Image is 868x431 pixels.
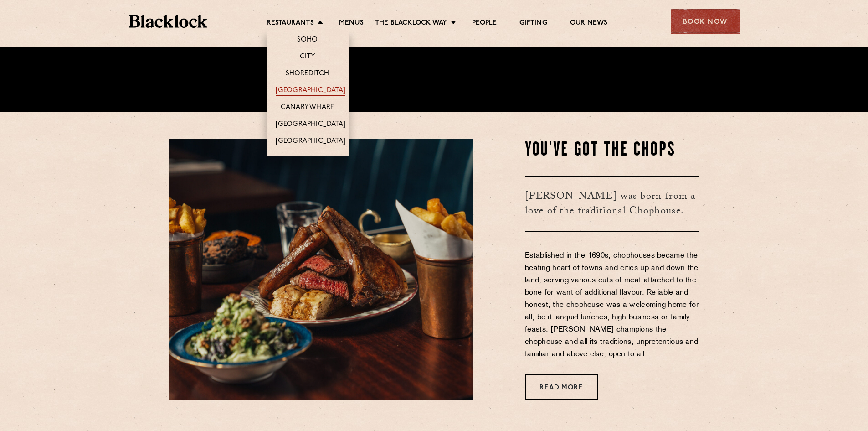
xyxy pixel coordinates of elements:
[525,139,699,162] h2: You've Got The Chops
[276,137,345,147] a: [GEOGRAPHIC_DATA]
[671,9,740,34] div: Book Now
[525,374,598,400] a: Read More
[276,86,345,96] a: [GEOGRAPHIC_DATA]
[297,36,318,46] a: Soho
[472,19,497,29] a: People
[129,15,208,28] img: BL_Textured_Logo-footer-cropped.svg
[281,103,334,113] a: Canary Wharf
[339,19,364,29] a: Menus
[276,120,345,130] a: [GEOGRAPHIC_DATA]
[525,176,699,232] h3: [PERSON_NAME] was born from a love of the traditional Chophouse.
[375,19,447,29] a: The Blacklock Way
[169,139,473,400] img: May25-Blacklock-AllIn-00417-scaled-e1752246198448.jpg
[286,69,329,79] a: Shoreditch
[525,250,699,361] p: Established in the 1690s, chophouses became the beating heart of towns and cities up and down the...
[267,19,314,29] a: Restaurants
[519,19,547,29] a: Gifting
[570,19,608,29] a: Our News
[300,52,315,62] a: City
